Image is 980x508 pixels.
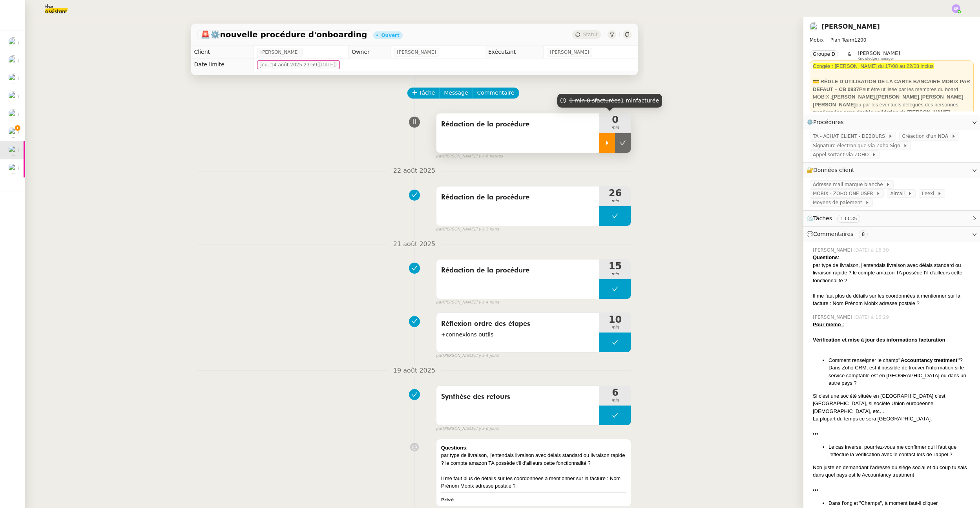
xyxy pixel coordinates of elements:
strong: [PERSON_NAME] [832,94,875,100]
strong: sans double validation de [PERSON_NAME] [843,109,950,115]
div: 💬Commentaires 8 [803,227,980,242]
nz-tag: 133:35 [837,215,860,223]
span: il y a 4 jours [475,353,499,359]
span: Rédaction de la procédure [441,119,595,130]
nz-tag: Groupe D [810,50,838,58]
img: users%2FW4OQjB9BRtYK2an7yusO0WsYLsD3%2Favatar%2F28027066-518b-424c-8476-65f2e549ac29 [8,145,19,156]
span: il y a 6 jours [475,426,499,432]
div: ⏲️Tâches 133:35 [803,211,980,226]
button: Tâche [407,88,440,99]
span: par [436,153,443,160]
span: & [848,50,851,60]
img: users%2FrssbVgR8pSYriYNmUDKzQX9syo02%2Favatar%2Fb215b948-7ecd-4adc-935c-e0e4aeaee93e [8,55,19,66]
span: [PERSON_NAME] [858,50,900,56]
div: Il me faut plus de détails sur les coordonnées à mentionner sur la facture : Nom Prénom Mobix adr... [441,475,626,490]
div: Non juste en demandant l’adresse du siège social et du coup tu sais dans quel pays est le Account... [813,464,974,479]
div: ⚙️Procédures [803,115,980,130]
img: svg [952,4,960,13]
span: 🚨 [201,30,210,39]
span: [PERSON_NAME] [550,48,589,56]
span: 6 [599,388,631,397]
div: 🔐Données client [803,163,980,178]
span: [DATE] à 16:29 [854,314,891,321]
span: Leexi [922,190,937,197]
span: 26 [599,188,631,198]
span: Signature électronique via Zoho Sign [813,142,903,150]
span: ⏲️ [807,215,867,221]
app-user-label: Knowledge manager [858,50,900,60]
div: La plupart du temps ce sera [GEOGRAPHIC_DATA]. [813,415,974,423]
span: Créaction d'un NDA [902,132,951,140]
a: [PERSON_NAME] [821,23,880,30]
span: Aircall [890,190,907,197]
span: Message [444,88,468,97]
strong: Vérification et mise à jour des informations facturation [813,337,945,343]
span: par [436,226,443,233]
span: Moyens de paiement [813,199,865,206]
span: ⚙️ [807,118,847,127]
span: 💬 [807,231,871,237]
div: Ouvert [381,33,399,38]
span: Mobix [810,37,824,43]
span: ([DATE]) [317,62,337,68]
small: [PERSON_NAME] [436,153,503,160]
span: il y a 3 jours [475,226,499,233]
span: Synthèse des retours [441,391,595,403]
span: ⚙️nouvelle procédure d'onboarding [201,31,367,38]
div: : [813,254,974,261]
span: par [436,299,443,306]
span: Knowledge manager [858,57,894,61]
span: TA - ACHAT CLIENT - DEBOURS [813,132,888,140]
img: users%2FhitvUqURzfdVsA8TDJwjiRfjLnH2%2Favatar%2Flogo-thermisure.png [8,73,19,84]
span: Adresse mail marque blanche [813,181,886,188]
span: il y a 6 heures [475,153,503,160]
span: Rédaction de la procédure [441,192,595,203]
span: jeu. 14 août 2025 23:59 [260,61,337,69]
span: Procédures [813,119,844,125]
span: Tâche [419,88,435,97]
nz-tag: 8 [859,230,868,238]
strong: [PERSON_NAME] [813,102,856,108]
div: ••• [813,486,974,494]
li: Comment renseigner le champ ? Dans Zoho CRM, est-il possible de trouver l'information si le servi... [829,356,974,387]
img: users%2FW4OQjB9BRtYK2an7yusO0WsYLsD3%2Favatar%2F28027066-518b-424c-8476-65f2e549ac29 [8,109,19,120]
span: Rédaction de la procédure [441,265,595,276]
span: MOBIX - ZOHO ONE USER [813,190,876,197]
strong: 💳 RÈGLE D’UTILISATION DE LA CARTE BANCAIRE MOBIX PAR DEFAUT – CB 0837 [813,79,970,92]
li: Le cas inverse, pourriez-vous me confirmer qu'il faut que j'effectue la vérification avec le cont... [829,443,974,459]
img: users%2FfjlNmCTkLiVoA3HQjY3GA5JXGxb2%2Favatar%2Fstarofservice_97480retdsc0392.png [8,37,19,48]
div: Si c’est une société située en [GEOGRAPHIC_DATA] c’est [GEOGRAPHIC_DATA], si société Union europé... [813,392,974,415]
span: [DATE] à 16:30 [854,247,891,254]
td: Exécutant [485,46,543,58]
span: par [436,426,443,432]
strong: Questions [813,254,838,260]
span: 1200 [854,37,867,43]
span: Commentaires [813,231,853,237]
div: par type de livraison, j'entendais livraison avec délais standard ou livraison rapide ? le compte... [441,451,626,467]
span: Congés : [PERSON_NAME] du 17/08 au 22/08 inclus [813,63,934,69]
span: 21 août 2025 [387,239,442,250]
img: users%2FW4OQjB9BRtYK2an7yusO0WsYLsD3%2Favatar%2F28027066-518b-424c-8476-65f2e549ac29 [810,22,818,31]
span: min [599,324,631,331]
span: 0 [599,115,631,124]
span: Réflexion ordre des étapes [441,318,595,330]
span: min [599,271,631,278]
u: Pour mémo : [813,322,844,327]
strong: Questions [441,445,466,451]
span: 10 [599,315,631,324]
span: min [599,198,631,205]
button: Commentaire [473,88,519,99]
span: [PERSON_NAME] [813,314,854,321]
span: par [436,353,443,359]
span: min [599,397,631,404]
span: 🔐 [807,166,858,175]
b: Privé [441,497,454,503]
div: Il me faut plus de détails sur les coordonnées à mentionner sur la facture : Nom Prénom Mobix adr... [813,292,974,307]
div: par type de livraison, j'entendais livraison avec délais standard ou livraison rapide ? le compte... [813,261,974,285]
div: ••• [813,430,974,438]
span: +connexions outils [441,330,595,339]
strong: [PERSON_NAME] [921,94,964,100]
img: users%2FrZ9hsAwvZndyAxvpJrwIinY54I42%2Favatar%2FChatGPT%20Image%201%20aou%CC%82t%202025%2C%2011_1... [8,163,19,174]
td: Date limite [191,58,254,71]
small: [PERSON_NAME] [436,299,499,306]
